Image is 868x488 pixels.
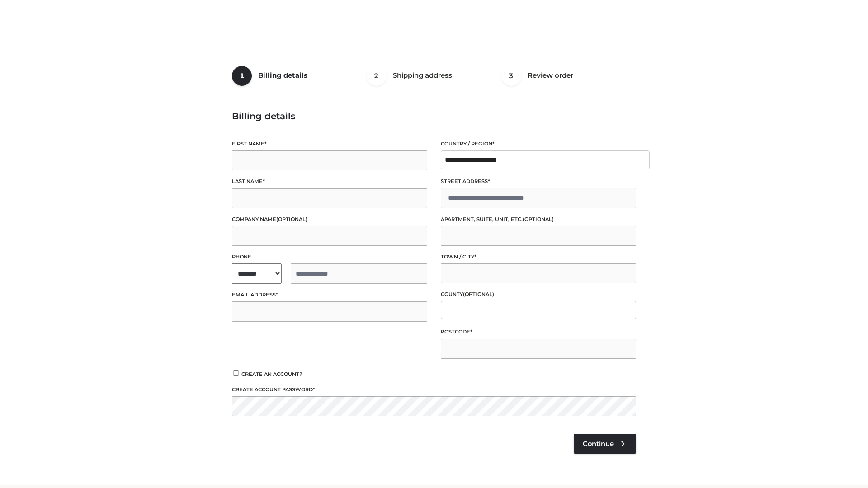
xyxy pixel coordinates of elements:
input: Create an account? [232,370,240,376]
label: Phone [232,253,427,261]
span: Review order [528,71,573,80]
span: Shipping address [393,71,452,80]
span: Continue [583,440,614,448]
a: Continue [574,434,636,454]
span: (optional) [463,291,494,297]
label: Postcode [441,328,636,336]
span: 3 [501,66,521,86]
span: Billing details [258,71,307,80]
span: Create an account? [241,371,302,377]
label: Apartment, suite, unit, etc. [441,215,636,224]
label: Create account password [232,385,636,394]
label: Last name [232,177,427,186]
label: Street address [441,177,636,186]
span: 2 [367,66,387,86]
label: First name [232,140,427,148]
label: Town / City [441,253,636,261]
span: (optional) [276,216,307,222]
label: Company name [232,215,427,224]
span: 1 [232,66,252,86]
label: County [441,290,636,299]
span: (optional) [523,216,554,222]
h3: Billing details [232,111,636,122]
label: Email address [232,291,427,299]
label: Country / Region [441,140,636,148]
